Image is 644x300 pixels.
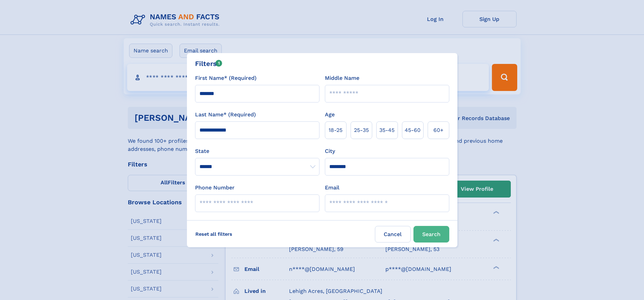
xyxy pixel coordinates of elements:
[195,111,256,119] label: Last Name* (Required)
[191,226,237,242] label: Reset all filters
[325,147,335,155] label: City
[325,184,339,192] label: Email
[195,74,257,82] label: First Name* (Required)
[354,126,369,134] span: 25‑35
[195,147,319,155] label: State
[195,184,235,192] label: Phone Number
[379,126,395,134] span: 35‑45
[195,59,222,69] div: Filters
[433,126,444,134] span: 60+
[329,126,342,134] span: 18‑25
[375,226,411,243] label: Cancel
[413,226,449,243] button: Search
[325,111,335,119] label: Age
[325,74,359,82] label: Middle Name
[405,126,421,134] span: 45‑60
